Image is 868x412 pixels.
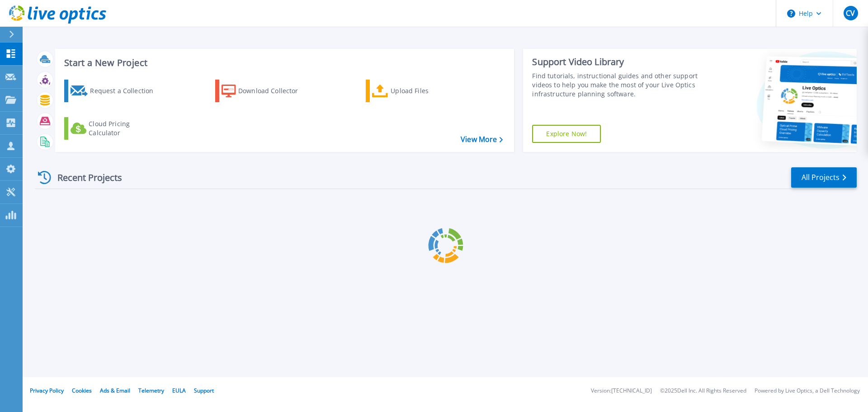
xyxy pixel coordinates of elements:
h3: Start a New Project [64,58,503,68]
a: View More [461,135,503,144]
div: Find tutorials, instructional guides and other support videos to help you make the most of your L... [532,71,702,99]
div: Support Video Library [532,56,702,68]
div: Request a Collection [90,82,162,100]
a: Explore Now! [532,125,601,143]
a: Cloud Pricing Calculator [64,117,165,140]
a: Support [194,387,214,394]
a: Request a Collection [64,80,165,102]
a: Upload Files [366,80,467,102]
a: Privacy Policy [30,387,64,394]
a: Telemetry [138,387,164,394]
li: Version: [TECHNICAL_ID] [591,388,652,394]
li: © 2025 Dell Inc. All Rights Reserved [660,388,746,394]
div: Recent Projects [35,166,134,189]
a: Download Collector [215,80,316,102]
div: Download Collector [238,82,311,100]
div: Cloud Pricing Calculator [89,119,161,137]
span: CV [846,9,855,17]
a: Cookies [72,387,92,394]
a: EULA [172,387,186,394]
a: Ads & Email [100,387,130,394]
a: All Projects [791,167,857,188]
li: Powered by Live Optics, a Dell Technology [755,388,860,394]
div: Upload Files [391,82,463,100]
